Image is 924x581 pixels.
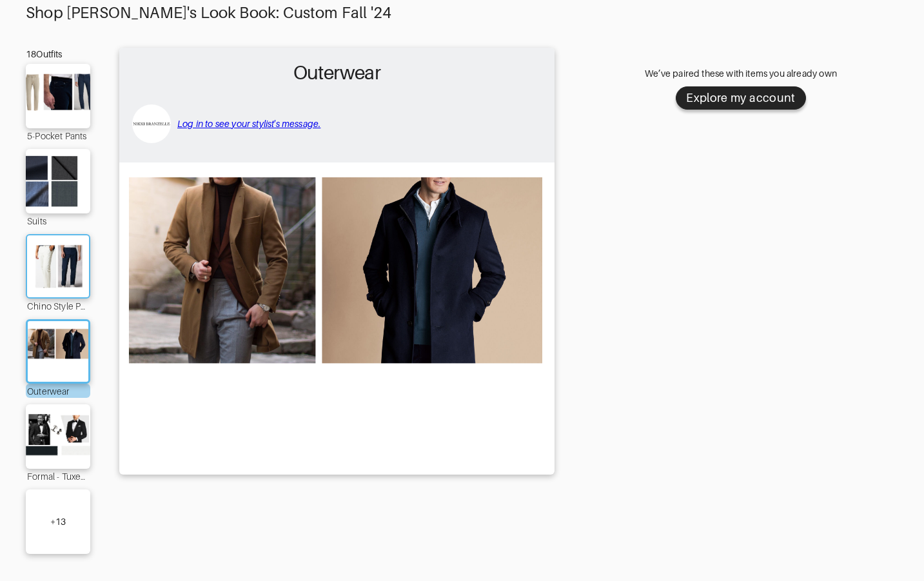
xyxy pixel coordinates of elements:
[21,411,95,462] img: Outfit Formal - Tuxedo & Tux Shirt
[126,54,548,92] h2: Outerwear
[26,4,898,22] div: Shop [PERSON_NAME]'s Look Book: Custom Fall '24
[26,469,90,483] div: Formal - Tuxedo & Tux Shirt
[23,242,93,291] img: Outfit Chino Style Pants
[26,128,90,143] div: 5-Pocket Pants
[132,104,171,143] img: avatar
[177,119,320,129] a: Log in to see your stylist's message.
[26,299,90,313] div: Chino Style Pants
[676,86,805,110] button: Explore my account
[584,67,898,80] div: We’ve paired these with items you already own
[26,213,90,228] div: Suits
[50,515,66,528] div: + 13
[26,48,90,61] div: 18 Outfits
[686,90,795,106] div: Explore my account
[26,384,90,398] div: Outerwear
[21,70,95,122] img: Outfit 5-Pocket Pants
[24,328,92,375] img: Outfit Outerwear
[126,169,548,466] img: Outfit Outerwear
[21,155,95,207] img: Outfit Suits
